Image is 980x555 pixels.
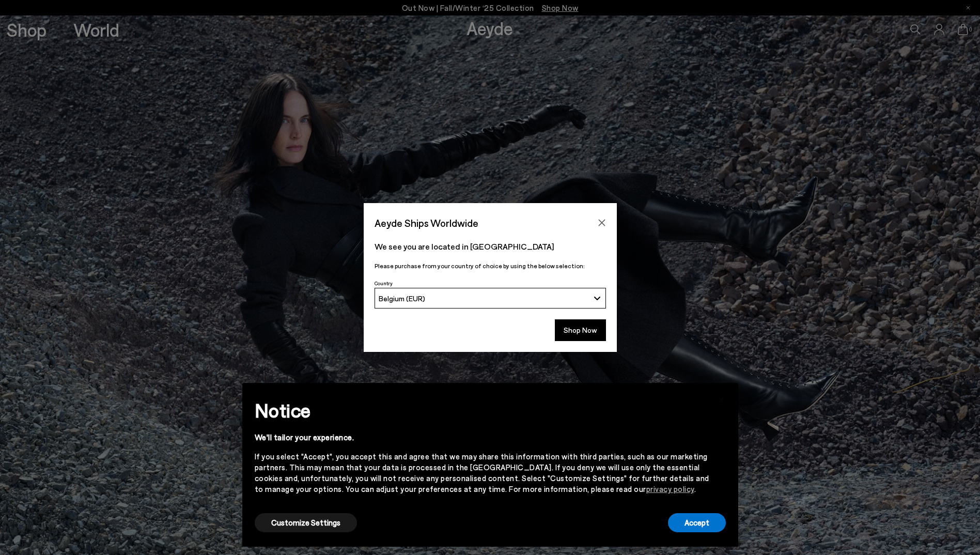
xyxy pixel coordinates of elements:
span: Aeyde Ships Worldwide [375,214,478,232]
button: Close this notice [709,386,734,411]
span: Country [375,280,393,286]
span: × [718,391,725,406]
span: Belgium (EUR) [379,294,425,303]
p: We see you are located in [GEOGRAPHIC_DATA] [375,240,606,253]
div: If you select "Accept", you accept this and agree that we may share this information with third p... [255,451,709,495]
button: Shop Now [555,319,606,341]
button: Close [594,215,610,230]
h2: Notice [255,397,709,424]
button: Accept [668,513,726,532]
a: privacy policy [646,484,694,494]
p: Please purchase from your country of choice by using the below selection: [375,261,606,271]
button: Customize Settings [255,513,357,532]
div: We'll tailor your experience. [255,432,709,443]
